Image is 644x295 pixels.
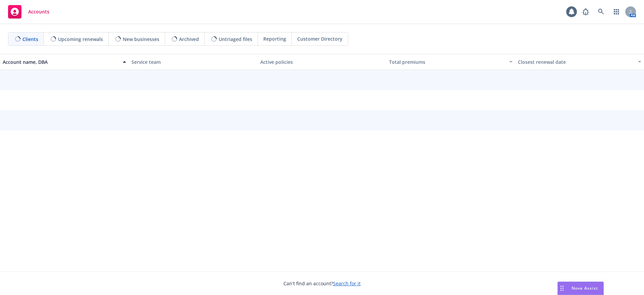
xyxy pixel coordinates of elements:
[558,282,566,295] div: Drag to move
[572,285,598,291] span: Nova Assist
[518,58,634,66] div: Closest renewal date
[594,5,608,18] a: Search
[333,280,361,287] a: Search for it
[389,58,505,66] div: Total premiums
[58,36,103,43] span: Upcoming renewals
[5,2,52,21] a: Accounts
[179,36,199,43] span: Archived
[3,58,119,66] div: Account name, DBA
[258,54,386,70] button: Active policies
[515,54,644,70] button: Closest renewal date
[219,36,252,43] span: Untriaged files
[28,9,49,14] span: Accounts
[557,282,604,295] button: Nova Assist
[129,54,258,70] button: Service team
[260,58,384,66] div: Active policies
[22,36,38,43] span: Clients
[579,5,592,18] a: Report a Bug
[297,35,342,42] span: Customer Directory
[263,35,286,42] span: Reporting
[610,5,623,18] a: Switch app
[123,36,159,43] span: New businesses
[283,280,361,287] span: Can't find an account?
[386,54,515,70] button: Total premiums
[131,58,255,66] div: Service team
